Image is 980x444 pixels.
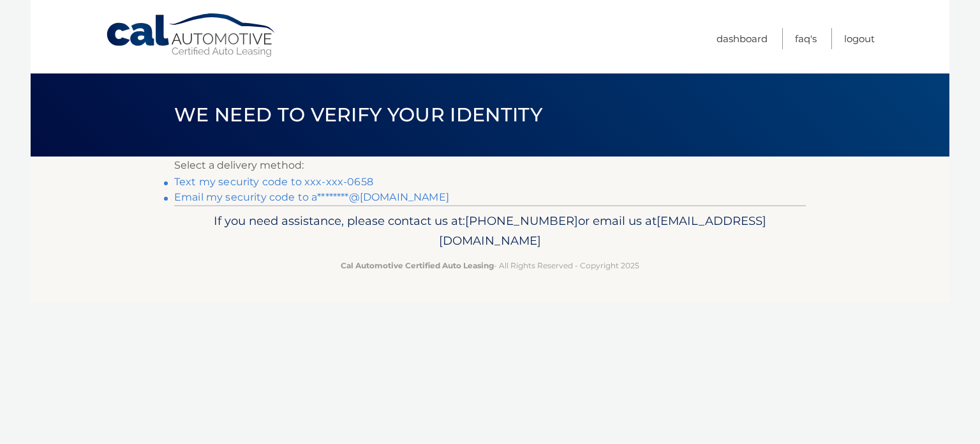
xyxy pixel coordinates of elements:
a: Email my security code to a********@[DOMAIN_NAME] [174,191,449,203]
a: Logout [844,28,875,49]
span: We need to verify your identity [174,103,542,126]
a: Text my security code to xxx-xxx-0658 [174,176,373,188]
strong: Cal Automotive Certified Auto Leasing [341,261,494,270]
span: [PHONE_NUMBER] [465,213,578,228]
p: - All Rights Reserved - Copyright 2025 [182,259,798,272]
a: FAQ's [795,28,817,49]
a: Cal Automotive [105,13,278,58]
p: If you need assistance, please contact us at: or email us at [182,211,798,252]
a: Dashboard [716,28,768,49]
p: Select a delivery method: [174,157,806,174]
